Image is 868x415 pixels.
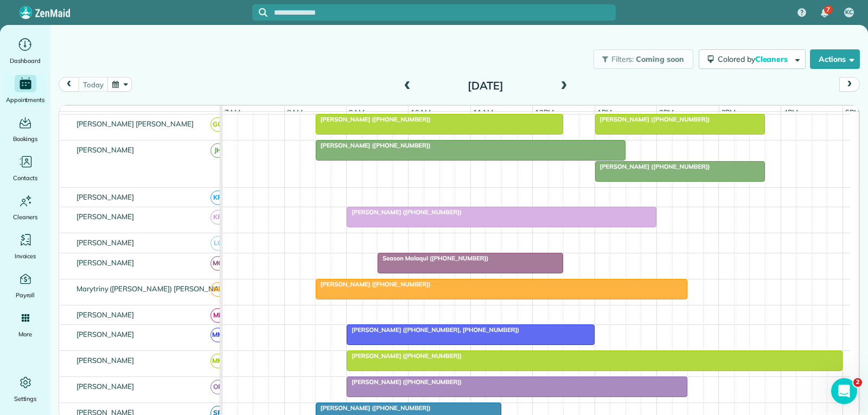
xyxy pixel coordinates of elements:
a: Invoices [4,231,46,261]
button: today [78,77,108,92]
span: [PERSON_NAME] [74,356,137,365]
button: Focus search [252,8,267,17]
span: MG [210,256,225,271]
span: [PERSON_NAME] [74,310,137,319]
span: [PERSON_NAME] [74,212,137,221]
span: Filters: [611,54,634,64]
a: Settings [4,374,46,404]
span: [PERSON_NAME] ([PHONE_NUMBER], [PHONE_NUMBER]) [346,326,520,334]
span: 11am [471,108,495,117]
button: next [839,77,860,92]
span: 8am [285,108,305,117]
span: [PERSON_NAME] ([PHONE_NUMBER]) [315,116,431,123]
span: Payroll [16,290,35,301]
span: OR [210,380,225,394]
span: [PERSON_NAME] ([PHONE_NUMBER]) [315,280,431,288]
span: [PERSON_NAME] [74,193,137,201]
span: Season Malaqui ([PHONE_NUMBER]) [377,254,489,262]
span: LC [210,236,225,251]
span: MM [210,354,225,368]
span: 7am [222,108,242,117]
span: ML [210,308,225,323]
span: [PERSON_NAME] [74,145,137,154]
a: Contacts [4,153,46,183]
span: Appointments [6,94,45,105]
span: 9am [347,108,367,117]
span: KR [210,210,225,225]
span: [PERSON_NAME] [74,258,137,267]
span: KC [845,8,853,17]
span: 7 [826,5,830,14]
span: [PERSON_NAME] ([PHONE_NUMBER]) [595,163,711,170]
a: Dashboard [4,36,46,66]
span: [PERSON_NAME] [74,382,137,391]
span: GG [210,117,225,132]
span: ME [210,282,225,297]
span: KR [210,190,225,205]
span: [PERSON_NAME] [74,238,137,247]
span: [PERSON_NAME] ([PHONE_NUMBER]) [346,208,462,216]
span: 3pm [719,108,738,117]
iframe: Intercom live chat [831,378,857,404]
div: 7 unread notifications [813,1,836,25]
span: [PERSON_NAME] [74,330,137,339]
span: [PERSON_NAME] ([PHONE_NUMBER]) [346,352,462,360]
span: Coming soon [636,54,685,64]
button: Colored byCleaners [699,49,806,69]
span: JH [210,143,225,158]
span: 2pm [657,108,676,117]
span: 1pm [595,108,614,117]
a: Appointments [4,75,46,105]
span: [PERSON_NAME] [PERSON_NAME] [74,119,196,128]
span: More [18,329,32,340]
h2: [DATE] [418,80,553,92]
a: Bookings [4,114,46,144]
span: 2 [853,378,862,387]
span: Invoices [15,251,36,261]
span: [PERSON_NAME] ([PHONE_NUMBER]) [346,378,462,386]
button: prev [59,77,79,92]
span: 4pm [781,108,800,117]
span: Contacts [13,173,37,183]
a: Payroll [4,270,46,301]
span: [PERSON_NAME] ([PHONE_NUMBER]) [595,116,711,123]
span: Cleaners [13,212,37,222]
span: MM [210,328,225,342]
span: 12pm [533,108,556,117]
button: Actions [810,49,860,69]
span: 5pm [843,108,862,117]
svg: Focus search [259,8,267,17]
span: Bookings [13,133,38,144]
span: Cleaners [755,54,790,64]
span: Marytriny ([PERSON_NAME]) [PERSON_NAME] [74,284,233,293]
span: [PERSON_NAME] ([PHONE_NUMBER]) [315,142,431,149]
a: Cleaners [4,192,46,222]
span: Dashboard [10,55,41,66]
span: 10am [409,108,433,117]
span: Colored by [718,54,792,64]
span: [PERSON_NAME] ([PHONE_NUMBER]) [315,404,431,412]
span: Settings [14,393,37,404]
